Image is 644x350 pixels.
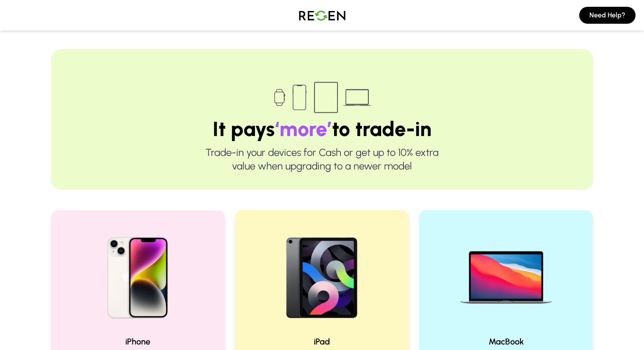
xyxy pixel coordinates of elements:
h1: It pays to trade-in [78,119,566,139]
img: Trade-in devices [269,76,375,119]
p: Trade-in your devices for Cash or get up to 10% extra value when upgrading to a newer model [78,146,566,173]
img: Logo [293,3,352,27]
h2: iPhone [61,336,215,347]
img: iPhone [84,220,192,329]
button: Need Help? [579,7,636,24]
img: iPad [268,220,376,329]
img: MacBook [452,220,560,329]
h2: iPad [245,336,399,347]
span: ‘more’ [275,117,332,141]
h2: MacBook [429,336,583,347]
